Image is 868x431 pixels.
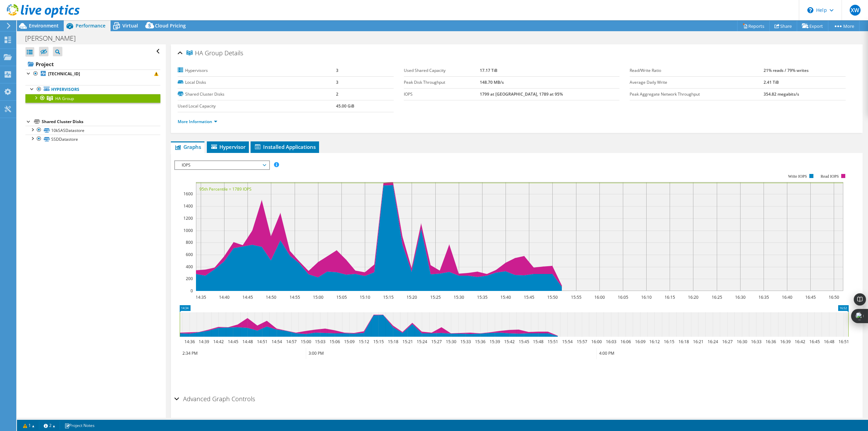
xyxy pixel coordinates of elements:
[480,91,563,97] b: 1799 at [GEOGRAPHIC_DATA], 1789 at 95%
[178,67,336,74] label: Hypervisors
[178,161,265,169] span: IOPS
[315,339,325,345] text: 15:03
[758,294,769,300] text: 16:35
[174,392,255,406] h2: Advanced Graph Controls
[606,339,616,345] text: 16:03
[286,339,297,345] text: 14:57
[678,339,689,345] text: 16:18
[519,339,529,345] text: 15:45
[25,126,160,135] a: 10kSASDatastore
[60,421,99,430] a: Project Notes
[641,294,652,300] text: 16:10
[782,294,792,300] text: 16:40
[828,21,860,31] a: More
[764,79,779,85] b: 2.41 TiB
[155,22,186,29] span: Cloud Pricing
[22,35,86,42] h1: [PERSON_NAME]
[272,339,282,345] text: 14:54
[76,22,105,29] span: Performance
[196,294,206,300] text: 14:35
[186,276,193,281] text: 200
[219,294,230,300] text: 14:40
[571,294,581,300] text: 15:55
[594,294,605,300] text: 16:00
[524,294,534,300] text: 15:45
[199,339,209,345] text: 14:39
[722,339,733,345] text: 16:27
[360,294,370,300] text: 15:10
[821,174,839,179] text: Read IOPS
[25,94,160,103] a: HA Group
[25,85,160,94] a: Hypervisors
[404,67,480,74] label: Used Shared Capacity
[769,21,797,31] a: Share
[224,49,243,57] span: Details
[630,67,764,74] label: Read/Write Ratio
[533,339,544,345] text: 15:48
[431,339,442,345] text: 15:27
[388,339,398,345] text: 15:18
[336,79,338,85] b: 3
[359,339,369,345] text: 15:12
[688,294,698,300] text: 16:20
[824,339,834,345] text: 16:48
[430,294,441,300] text: 15:25
[210,143,245,150] span: Hypervisor
[504,339,515,345] text: 15:42
[780,339,791,345] text: 16:39
[344,339,355,345] text: 15:09
[42,118,160,126] div: Shared Cluster Disks
[850,5,861,16] span: XW
[407,294,417,300] text: 15:20
[417,339,427,345] text: 15:24
[693,339,704,345] text: 16:21
[186,239,193,245] text: 800
[751,339,762,345] text: 16:33
[178,91,336,98] label: Shared Cluster Disks
[480,79,504,85] b: 148.70 MB/s
[475,339,486,345] text: 15:36
[373,339,384,345] text: 15:15
[48,71,80,77] b: [TECHNICAL_ID]
[25,70,160,78] a: [TECHNICAL_ID]
[480,67,497,73] b: 17.17 TiB
[454,294,464,300] text: 15:30
[330,339,340,345] text: 15:06
[708,339,718,345] text: 16:24
[404,91,480,98] label: IOPS
[797,21,828,31] a: Export
[788,174,807,179] text: Write IOPS
[25,59,160,70] a: Project
[313,294,323,300] text: 15:00
[630,91,764,98] label: Peak Aggregate Network Throughput
[460,339,471,345] text: 15:33
[178,103,336,110] label: Used Local Capacity
[336,67,338,73] b: 3
[242,294,253,300] text: 14:45
[665,294,675,300] text: 16:15
[402,339,413,345] text: 15:21
[183,191,193,197] text: 1600
[25,135,160,143] a: SSDDatastore
[174,143,201,150] span: Graphs
[242,339,253,345] text: 14:48
[336,103,354,109] b: 45.00 GiB
[336,91,338,97] b: 2
[490,339,500,345] text: 15:39
[55,96,74,101] span: HA Group
[186,252,193,257] text: 600
[257,339,268,345] text: 14:51
[764,91,799,97] b: 354.82 megabits/s
[446,339,456,345] text: 15:30
[737,21,770,31] a: Reports
[839,339,849,345] text: 16:51
[766,339,776,345] text: 16:36
[29,22,59,29] span: Environment
[383,294,394,300] text: 15:15
[829,294,839,300] text: 16:50
[39,421,60,430] a: 2
[18,421,39,430] a: 1
[213,339,224,345] text: 14:42
[199,186,252,192] text: 95th Percentile = 1789 IOPS
[336,294,347,300] text: 15:05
